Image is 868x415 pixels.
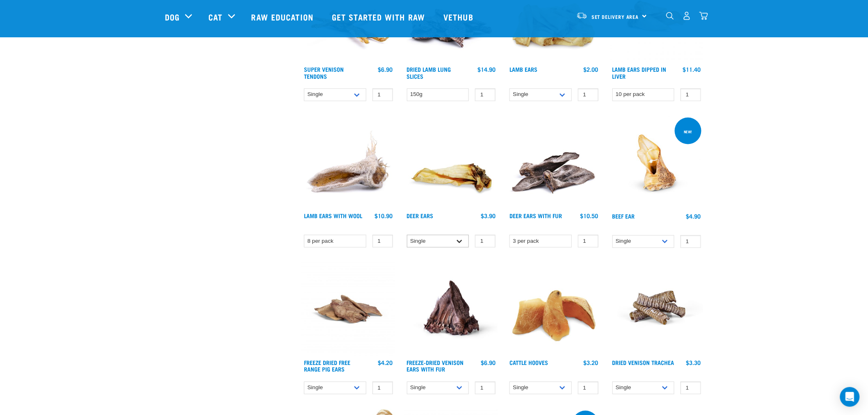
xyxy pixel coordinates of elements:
a: Vethub [435,0,484,33]
img: Stack of treats for pets including venison trachea [610,263,704,356]
a: Dried Venison Trachea [612,361,674,364]
input: 1 [578,235,598,248]
span: Set Delivery Area [592,15,639,18]
a: Lamb Ears [509,68,537,71]
input: 1 [372,235,393,248]
a: Beef Ear [612,215,635,218]
a: Lamb Ears with Wool [304,214,362,217]
img: Pile Of Furry Deer Ears For Pets [507,116,601,209]
input: 1 [681,382,701,394]
img: user.png [683,11,691,20]
input: 1 [578,89,598,101]
div: $6.90 [481,360,496,366]
input: 1 [681,235,701,248]
input: 1 [372,382,393,394]
div: $3.90 [481,213,496,219]
a: Deer Ears [407,214,434,217]
div: $10.50 [580,213,598,219]
input: 1 [681,89,701,101]
img: home-icon-1@2x.png [666,12,674,20]
div: $10.90 [375,213,393,219]
div: $2.00 [584,66,598,73]
img: van-moving.png [576,12,587,19]
img: 1278 Lamb Ears Wool 01 [302,116,395,209]
div: Open Intercom Messenger [840,387,860,407]
input: 1 [372,89,393,101]
div: $3.20 [584,360,598,366]
a: Freeze-Dried Venison Ears with Fur [407,361,464,371]
div: $4.90 [686,213,701,220]
div: $11.40 [683,66,701,73]
div: new! [681,126,696,138]
input: 1 [475,382,496,394]
a: Super Venison Tendons [304,68,344,78]
a: Freeze Dried Free Range Pig Ears [304,361,350,371]
img: home-icon@2x.png [699,11,708,20]
a: Lamb Ears Dipped in Liver [612,68,667,78]
a: Dried Lamb Lung Slices [407,68,451,78]
img: Beef ear [610,116,704,209]
a: Deer Ears with Fur [509,214,562,217]
div: $14.90 [477,66,496,73]
img: A Deer Ear Treat For Pets [405,116,498,209]
a: Cattle Hooves [509,361,548,364]
div: $3.30 [686,360,701,366]
a: Raw Education [243,0,324,33]
a: Get started with Raw [324,0,435,33]
div: $4.20 [378,360,393,366]
img: Pigs Ears [302,263,395,356]
a: Dog [165,11,180,23]
a: Cat [208,11,222,23]
input: 1 [578,382,598,394]
div: $6.90 [378,66,393,73]
input: 1 [475,235,496,248]
img: Pile Of Cattle Hooves Treats For Dogs [507,263,601,356]
img: Raw Essentials Freeze Dried Deer Ears With Fur [405,263,498,356]
input: 1 [475,89,496,101]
